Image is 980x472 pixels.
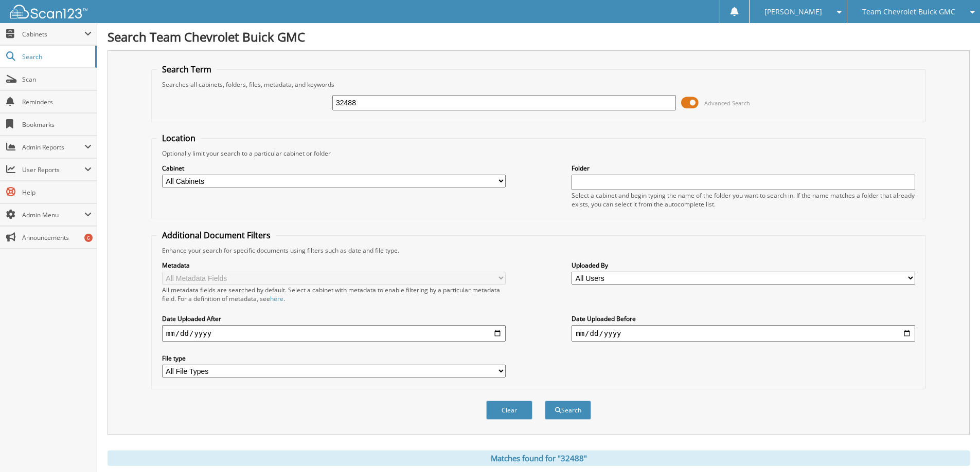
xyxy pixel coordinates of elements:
[157,246,920,255] div: Enhance your search for specific documents using filters such as date and file type.
[22,75,92,84] span: Scan
[157,133,201,144] legend: Location
[157,80,920,89] div: Searches all cabinets, folders, files, metadata, and keywords
[572,164,915,173] label: Folder
[162,325,506,342] input: start
[162,314,506,323] label: Date Uploaded After
[162,354,506,363] label: File type
[108,28,970,45] h1: Search Team Chevrolet Buick GMC
[22,233,92,242] span: Announcements
[764,9,822,15] span: [PERSON_NAME]
[162,164,506,173] label: Cabinet
[157,149,920,158] div: Optionally limit your search to a particular cabinet or folder
[862,9,955,15] span: Team Chevrolet Buick GMC
[486,401,532,420] button: Clear
[572,191,915,209] div: Select a cabinet and begin typing the name of the folder you want to search in. If the name match...
[270,294,283,303] a: here
[10,5,87,18] img: scan123-logo-white.svg
[22,30,84,39] span: Cabinets
[22,98,92,106] span: Reminders
[157,230,276,241] legend: Additional Document Filters
[22,165,84,174] span: User Reports
[22,211,84,219] span: Admin Menu
[704,99,750,107] span: Advanced Search
[162,286,506,303] div: All metadata fields are searched by default. Select a cabinet with metadata to enable filtering b...
[22,188,92,197] span: Help
[84,234,93,242] div: 6
[108,450,970,466] div: Matches found for "32488"
[22,120,92,129] span: Bookmarks
[22,52,90,61] span: Search
[572,261,915,270] label: Uploaded By
[22,143,84,152] span: Admin Reports
[157,64,217,75] legend: Search Term
[572,314,915,323] label: Date Uploaded Before
[545,401,591,420] button: Search
[162,261,506,270] label: Metadata
[572,325,915,342] input: end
